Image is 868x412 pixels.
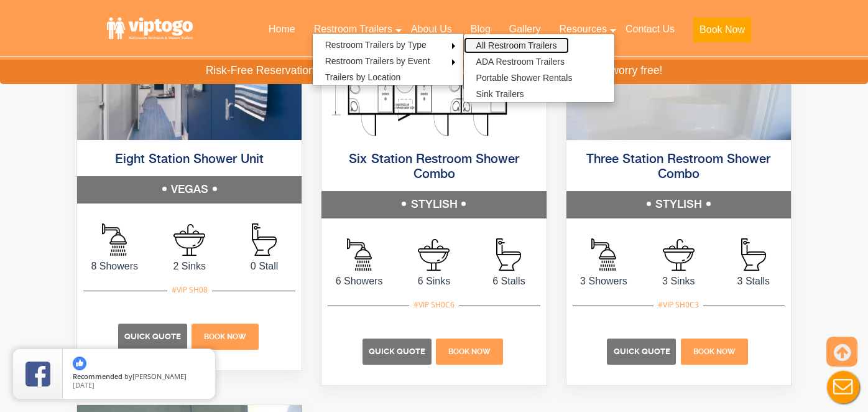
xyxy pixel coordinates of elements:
[566,191,791,218] h5: STYLISH
[227,259,302,274] span: 0 Stall
[25,362,50,386] img: Review Rating
[77,259,152,274] span: 8 Showers
[818,362,868,412] button: Live Chat
[77,176,302,204] h5: VEGAS
[152,259,226,274] span: 2 Sinks
[464,86,537,102] a: Sink Trailers
[313,69,413,85] a: Trailers by Location
[204,332,246,341] span: Book Now
[607,345,678,356] a: Quick Quote
[418,239,450,271] img: an icon of sink
[496,238,521,271] img: an icon of stall
[73,373,205,382] span: by
[586,153,770,181] a: Three Station Restroom Shower Combo
[115,153,264,166] a: Eight Station Shower Unit
[349,153,519,181] a: Six Station Restroom Shower Combo
[464,54,577,70] a: ADA Restroom Trailers
[259,16,305,43] a: Home
[693,17,751,42] button: Book Now
[173,224,205,256] img: an icon of sink
[118,330,189,341] a: Quick Quote
[716,274,791,289] span: 3 Stalls
[347,238,372,271] img: an icon of Shower
[313,37,439,53] a: Restroom Trailers by Type
[305,16,402,43] a: Restroom Trailers
[369,347,425,356] span: Quick Quote
[550,16,616,43] a: Resources
[73,380,95,390] span: [DATE]
[653,297,703,313] div: #VIP SH0C3
[678,345,750,356] a: Book Now
[500,16,550,43] a: Gallery
[616,16,684,43] a: Contact Us
[684,16,760,50] a: Book Now
[321,274,396,289] span: 6 Showers
[132,372,187,381] span: [PERSON_NAME]
[591,238,616,271] img: an icon of Shower
[461,16,500,43] a: Blog
[102,223,127,256] img: an icon of Shower
[434,345,506,356] a: Book Now
[167,282,212,298] div: #VIP SH08
[124,332,181,341] span: Quick Quote
[313,53,443,69] a: Restroom Trailers by Event
[190,330,261,341] a: Book Now
[693,347,736,356] span: Book Now
[402,16,461,43] a: About Us
[613,347,670,356] span: Quick Quote
[73,372,122,381] span: Recommended
[252,223,277,256] img: an icon of stall
[73,357,86,370] img: thumbs up icon
[641,274,716,289] span: 3 Sinks
[362,345,433,356] a: Quick Quote
[741,238,766,271] img: an icon of stall
[448,347,491,356] span: Book Now
[566,274,641,289] span: 3 Showers
[471,274,546,289] span: 6 Stalls
[409,297,459,313] div: #VIP SH0C6
[663,239,695,271] img: an icon of sink
[464,70,585,86] a: Portable Shower Rentals
[321,191,546,218] h5: STYLISH
[397,274,471,289] span: 6 Sinks
[464,37,570,54] a: All Restroom Trailers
